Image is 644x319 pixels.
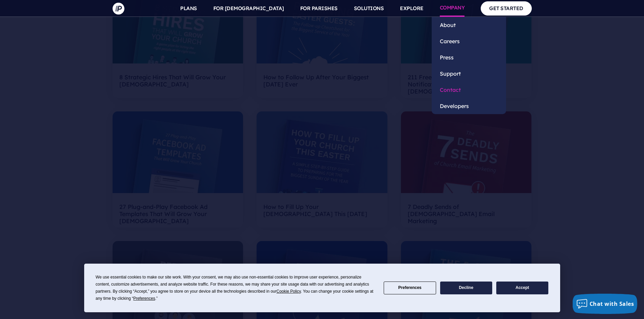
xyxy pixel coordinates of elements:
[277,289,301,294] span: Cookie Policy
[496,282,548,295] button: Accept
[432,17,506,33] a: About
[432,65,506,82] a: Support
[440,282,492,295] button: Decline
[96,274,376,302] div: We use essential cookies to make our site work. With your consent, we may also use non-essential ...
[432,49,506,65] a: Press
[432,98,506,114] a: Developers
[384,282,436,295] button: Preferences
[590,300,634,308] span: Chat with Sales
[573,294,638,314] button: Chat with Sales
[432,33,506,49] a: Careers
[84,264,560,312] div: Cookie Consent Prompt
[481,1,532,15] a: GET STARTED
[133,296,155,301] span: Preferences
[432,82,506,98] a: Contact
